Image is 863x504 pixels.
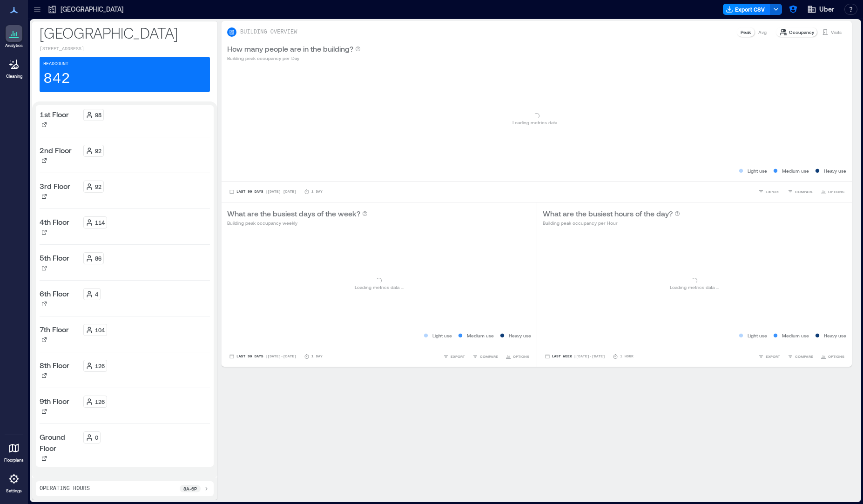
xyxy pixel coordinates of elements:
span: EXPORT [766,189,780,195]
p: 8th Floor [40,360,69,371]
p: 7th Floor [40,324,69,335]
p: 1 Day [311,354,323,359]
button: Last Week |[DATE]-[DATE] [543,352,607,361]
p: Building peak occupancy per Hour [543,219,680,227]
p: Settings [6,488,22,494]
p: Loading metrics data ... [512,119,561,126]
p: 98 [95,111,101,119]
span: OPTIONS [828,189,844,195]
button: OPTIONS [819,187,846,196]
button: COMPARE [786,352,815,361]
span: COMPARE [480,354,498,359]
p: 1 Day [311,189,323,195]
p: Light use [748,332,767,339]
p: Occupancy [789,28,814,36]
span: Uber [819,5,834,14]
button: OPTIONS [504,352,531,361]
p: Medium use [782,332,809,339]
p: 842 [43,70,70,88]
button: COMPARE [471,352,500,361]
p: 2nd Floor [40,145,72,156]
p: 4 [95,290,98,298]
p: BUILDING OVERVIEW [240,28,297,36]
p: Light use [432,332,452,339]
button: Last 90 Days |[DATE]-[DATE] [227,187,298,196]
p: 9th Floor [40,396,69,407]
a: Analytics [2,22,26,51]
p: Medium use [782,167,809,175]
button: EXPORT [756,187,782,196]
button: Export CSV [723,4,770,15]
p: [STREET_ADDRESS] [40,46,210,53]
p: Floorplans [4,457,24,463]
p: 4th Floor [40,216,69,228]
p: Heavy use [824,332,846,339]
p: Peak [741,28,751,36]
span: EXPORT [451,354,465,359]
p: Loading metrics data ... [670,283,719,291]
p: Light use [748,167,767,175]
p: 126 [95,362,105,370]
span: OPTIONS [828,354,844,359]
p: 8a - 6p [183,485,197,492]
p: Cleaning [6,74,22,79]
p: Headcount [43,60,68,68]
p: 114 [95,219,105,226]
p: 1 Hour [620,354,634,359]
p: Heavy use [509,332,531,339]
p: Building peak occupancy per Day [227,54,361,62]
p: 126 [95,398,105,405]
p: 3rd Floor [40,181,70,192]
p: How many people are in the building? [227,43,353,54]
p: What are the busiest hours of the day? [543,208,673,219]
p: Heavy use [824,167,846,175]
p: Analytics [5,43,23,48]
span: EXPORT [766,354,780,359]
span: OPTIONS [513,354,529,359]
p: 1st Floor [40,109,69,120]
button: COMPARE [786,187,815,196]
p: 6th Floor [40,288,69,299]
a: Settings [3,468,25,497]
a: Floorplans [1,437,27,466]
p: [GEOGRAPHIC_DATA] [61,5,123,14]
button: EXPORT [441,352,467,361]
button: Uber [804,2,837,17]
a: Cleaning [2,53,26,82]
p: Avg [758,28,767,36]
p: Operating Hours [40,485,90,492]
p: Loading metrics data ... [355,283,404,291]
p: 86 [95,255,101,262]
p: Building peak occupancy weekly [227,219,368,227]
span: COMPARE [795,189,813,195]
button: OPTIONS [819,352,846,361]
button: Last 90 Days |[DATE]-[DATE] [227,352,298,361]
span: COMPARE [795,354,813,359]
p: 92 [95,183,101,190]
p: 0 [95,434,98,441]
p: [GEOGRAPHIC_DATA] [40,23,210,42]
p: Ground Floor [40,431,80,454]
p: 5th Floor [40,252,69,263]
p: Visits [831,28,842,36]
p: What are the busiest days of the week? [227,208,360,219]
p: 104 [95,326,105,334]
button: EXPORT [756,352,782,361]
p: Medium use [467,332,494,339]
p: 92 [95,147,101,155]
